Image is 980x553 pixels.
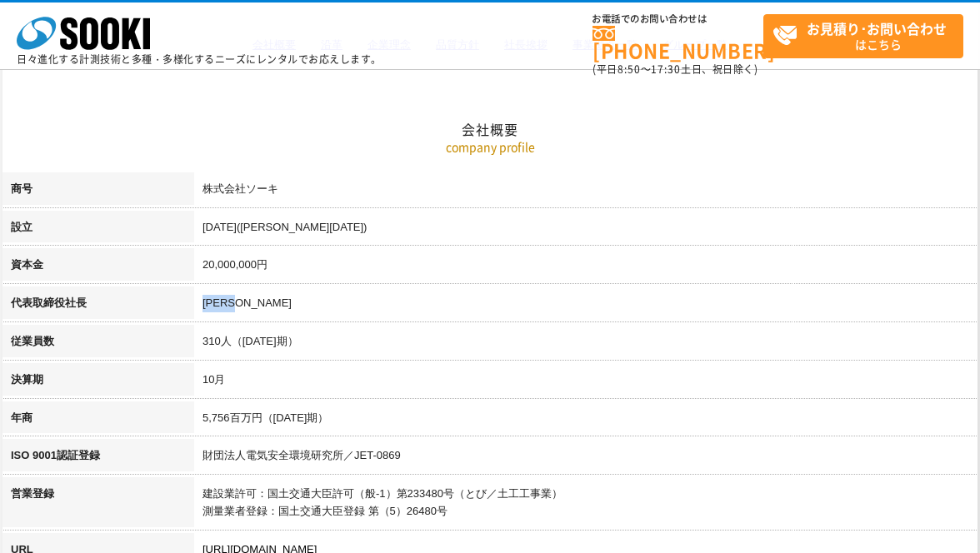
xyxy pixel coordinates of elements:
td: 建設業許可：国土交通大臣許可（般-1）第233480号（とび／土工工事業） 測量業者登録：国土交通大臣登録 第（5）26480号 [194,477,977,533]
span: お電話でのお問い合わせは [592,14,763,24]
th: 設立 [2,211,194,249]
th: 商号 [2,172,194,211]
p: company profile [2,138,977,156]
th: 資本金 [2,248,194,286]
td: 10月 [194,363,977,401]
th: 従業員数 [2,325,194,363]
th: 代表取締役社長 [2,286,194,325]
th: ISO 9001認証登録 [2,439,194,477]
span: はこちら [772,15,962,57]
a: お見積り･お問い合わせはこちら [763,14,963,58]
span: (平日 ～ 土日、祝日除く) [592,62,757,77]
td: 310人（[DATE]期） [194,325,977,363]
th: 年商 [2,401,194,440]
p: 日々進化する計測技術と多種・多様化するニーズにレンタルでお応えします。 [17,54,382,64]
strong: お見積り･お問い合わせ [807,18,947,38]
a: [PHONE_NUMBER] [592,26,763,60]
th: 決算期 [2,363,194,401]
span: 17:30 [651,62,681,77]
td: [DATE]([PERSON_NAME][DATE]) [194,211,977,249]
span: 8:50 [617,62,641,77]
td: 5,756百万円（[DATE]期） [194,401,977,440]
td: 株式会社ソーキ [194,172,977,211]
th: 営業登録 [2,477,194,533]
td: [PERSON_NAME] [194,286,977,325]
td: 財団法人電気安全環境研究所／JET-0869 [194,439,977,477]
td: 20,000,000円 [194,248,977,286]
